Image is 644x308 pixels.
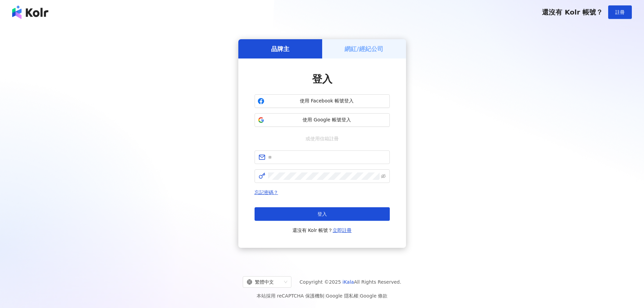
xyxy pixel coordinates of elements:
[324,293,326,299] span: |
[344,45,383,53] h5: 網紅/經紀公司
[292,226,352,234] span: 還沒有 Kolr 帳號？
[300,278,401,286] span: Copyright © 2025 All Rights Reserved.
[301,135,343,142] span: 或使用信箱註冊
[358,293,360,299] span: |
[255,113,390,127] button: 使用 Google 帳號登入
[317,211,327,217] span: 登入
[255,94,390,108] button: 使用 Facebook 帳號登入
[255,207,390,221] button: 登入
[615,9,625,15] span: 註冊
[247,277,281,287] div: 繁體中文
[381,174,386,179] span: eye-invisible
[542,8,603,16] span: 還沒有 Kolr 帳號？
[360,293,387,299] a: Google 條款
[312,73,332,85] span: 登入
[267,98,387,104] span: 使用 Facebook 帳號登入
[342,279,354,285] a: iKala
[257,292,387,300] span: 本站採用 reCAPTCHA 保護機制
[267,117,387,123] span: 使用 Google 帳號登入
[255,190,278,195] a: 忘記密碼？
[271,45,289,53] h5: 品牌主
[608,5,632,19] button: 註冊
[326,293,358,299] a: Google 隱私權
[12,5,48,19] img: logo
[333,228,352,233] a: 立即註冊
